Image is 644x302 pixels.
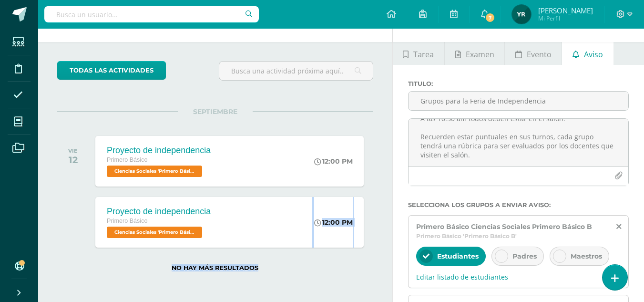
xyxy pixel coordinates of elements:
[57,264,373,271] label: No hay más resultados
[409,119,628,167] textarea: Grupos para la Feria de Independencia Grupo 1 de 9:30 a 9:50 1. Flor 2. Victoria 3. [PERSON_NAME]...
[416,272,621,281] span: Editar listado de estudiantes
[416,232,517,240] span: Primero Básico 'Primero Básico B'
[68,154,78,166] div: 12
[538,14,593,22] span: Mi Perfil
[107,218,147,224] span: Primero Básico
[107,207,211,217] div: Proyecto de independencia
[416,222,592,231] span: Primero Básico Ciencias Sociales Primero Básico B
[466,43,494,66] span: Examen
[512,252,537,260] span: Padres
[485,12,495,23] span: 7
[538,6,593,15] span: [PERSON_NAME]
[107,146,211,156] div: Proyecto de independencia
[107,156,147,163] span: Primero Básico
[413,43,434,66] span: Tarea
[408,201,629,208] label: Selecciona los grupos a enviar aviso :
[409,92,628,110] input: Titulo
[408,80,629,87] label: Titulo :
[584,43,603,66] span: Aviso
[68,147,78,154] div: VIE
[178,107,253,116] span: SEPTIEMBRE
[107,227,202,238] span: Ciencias Sociales 'Primero Básico B'
[571,252,602,260] span: Maestros
[562,42,613,65] a: Aviso
[44,6,259,22] input: Busca un usuario...
[107,166,202,177] span: Ciencias Sociales 'Primero Básico A'
[445,42,504,65] a: Examen
[393,42,444,65] a: Tarea
[505,42,562,65] a: Evento
[512,5,531,24] img: 98a14b8a2142242c13a8985c4bbf6eb0.png
[219,62,372,80] input: Busca una actividad próxima aquí...
[314,218,353,227] div: 12:00 PM
[437,252,479,260] span: Estudiantes
[527,43,552,66] span: Evento
[57,61,166,80] a: todas las Actividades
[314,157,353,166] div: 12:00 PM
